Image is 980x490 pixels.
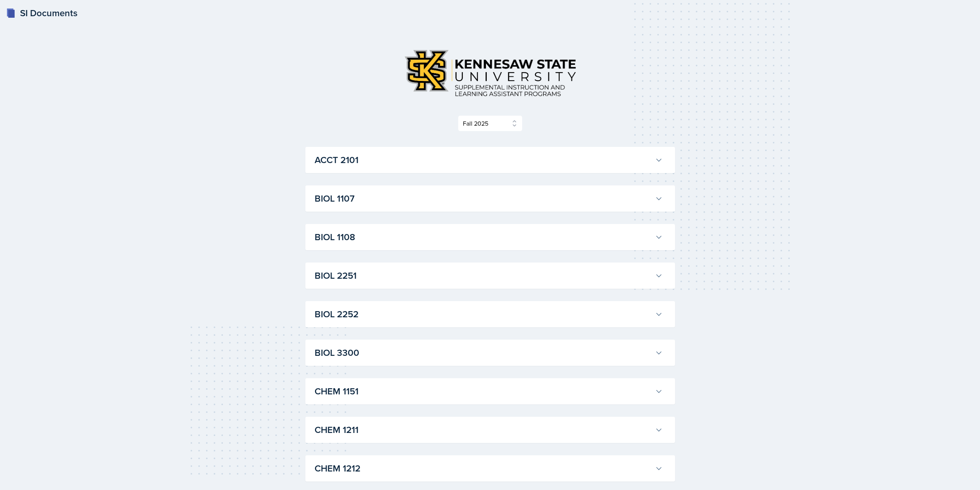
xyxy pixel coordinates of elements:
[313,344,664,361] button: BIOL 3300
[313,460,664,477] button: CHEM 1212
[315,346,652,360] h3: BIOL 3300
[6,6,77,20] a: SI Documents
[315,269,652,283] h3: BIOL 2251
[315,192,652,205] h3: BIOL 1107
[313,421,664,438] button: CHEM 1211
[315,153,652,167] h3: ACCT 2101
[313,267,664,284] button: BIOL 2251
[315,230,652,244] h3: BIOL 1108
[315,423,652,437] h3: CHEM 1211
[398,43,583,103] img: Kennesaw State University
[315,384,652,398] h3: CHEM 1151
[313,152,664,168] button: ACCT 2101
[313,229,664,246] button: BIOL 1108
[313,383,664,400] button: CHEM 1151
[315,461,652,475] h3: CHEM 1212
[313,190,664,207] button: BIOL 1107
[315,307,652,321] h3: BIOL 2252
[313,306,664,323] button: BIOL 2252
